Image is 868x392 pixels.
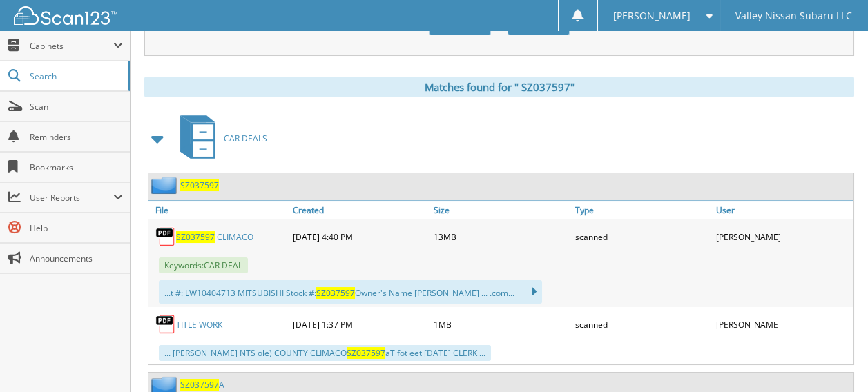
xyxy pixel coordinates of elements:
[572,201,713,219] a: Type
[180,379,224,391] a: SZ037597A
[176,231,215,243] span: S Z 0 3 7 5 9 7
[572,311,713,338] div: scanned
[735,12,852,20] span: Valley Nissan Subaru LLC
[30,101,123,112] span: Scan
[155,226,176,247] img: PDF.png
[289,311,430,338] div: [DATE] 1:37 PM
[30,40,113,52] span: Cabinets
[151,177,180,194] img: folder2.png
[148,201,289,219] a: File
[430,201,571,219] a: Size
[430,223,571,251] div: 13MB
[572,223,713,251] div: scanned
[289,201,430,219] a: Created
[224,133,267,144] span: C A R D E A L S
[30,253,123,264] span: Announcements
[30,70,121,82] span: Search
[144,77,854,97] div: Matches found for " SZ037597"
[30,192,113,204] span: User Reports
[713,223,853,251] div: [PERSON_NAME]
[30,161,123,173] span: Bookmarks
[14,6,117,25] img: scan123-logo-white.svg
[159,257,248,273] span: Keywords: C A R D E A L
[430,311,571,338] div: 1MB
[159,280,542,304] div: ...t #: LW10404713 MITSUBISHI Stock #: Owner's Name [PERSON_NAME] ... .com...
[176,319,222,331] a: TITLE WORK
[713,311,853,338] div: [PERSON_NAME]
[713,201,853,219] a: User
[347,347,385,359] span: SZ037597
[799,326,868,392] iframe: Chat Widget
[180,179,219,191] span: S Z 0 3 7 5 9 7
[613,12,691,20] span: [PERSON_NAME]
[180,379,219,391] span: S Z 0 3 7 5 9 7
[172,111,267,166] a: CAR DEALS
[176,231,253,243] a: SZ037597 CLIMACO
[30,222,123,234] span: Help
[289,223,430,251] div: [DATE] 4:40 PM
[180,179,219,191] a: SZ037597
[316,287,355,299] span: SZ037597
[159,345,491,361] div: ... [PERSON_NAME] NTS ole) COUNTY CLIMACO aT fot eet [DATE] CLERK ...
[155,314,176,335] img: PDF.png
[30,131,123,143] span: Reminders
